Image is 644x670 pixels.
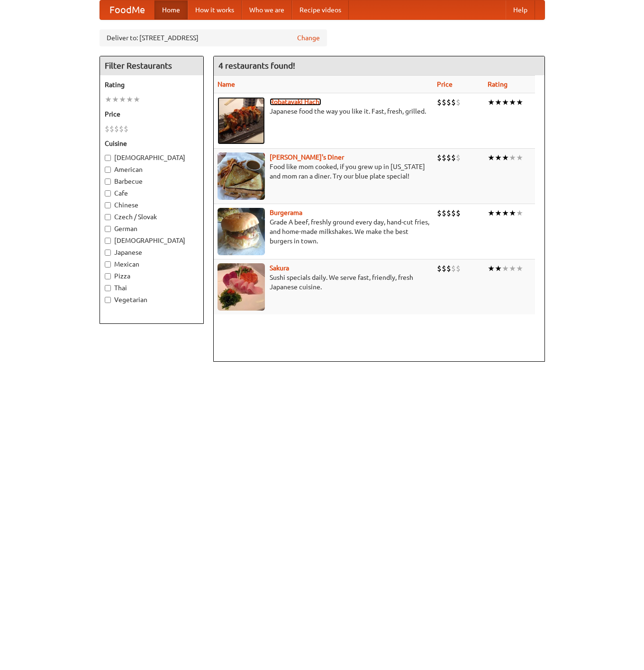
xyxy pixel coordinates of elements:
label: [DEMOGRAPHIC_DATA] [105,236,199,245]
img: sakura.jpg [218,263,265,311]
a: [PERSON_NAME]'s Diner [270,153,344,161]
li: $ [437,97,442,107]
input: Mexican [105,261,111,268]
li: ★ [502,263,509,274]
li: $ [442,97,446,107]
a: How it works [188,0,242,19]
li: ★ [495,263,502,274]
li: ★ [516,97,523,107]
li: $ [451,97,456,107]
h5: Price [105,109,199,119]
li: $ [437,208,442,218]
li: $ [446,208,451,218]
img: robatayaki.jpg [218,97,265,144]
p: Japanese food the way you like it. Fast, fresh, grilled. [218,107,429,116]
ng-pluralize: 4 restaurants found! [218,61,295,70]
label: Mexican [105,259,199,269]
label: Barbecue [105,177,199,186]
li: ★ [502,97,509,107]
input: [DEMOGRAPHIC_DATA] [105,238,111,244]
label: Vegetarian [105,295,199,304]
li: $ [451,263,456,274]
input: Barbecue [105,179,111,185]
li: ★ [516,263,523,274]
label: Thai [105,283,199,293]
h5: Cuisine [105,139,199,148]
a: Price [437,80,453,88]
a: Change [297,33,320,43]
li: $ [119,124,124,134]
li: ★ [509,263,516,274]
label: Czech / Slovak [105,212,199,222]
input: [DEMOGRAPHIC_DATA] [105,155,111,161]
li: $ [437,152,442,163]
li: ★ [516,208,523,218]
label: Japanese [105,248,199,257]
li: ★ [502,152,509,163]
input: American [105,167,111,173]
li: $ [456,152,461,163]
li: $ [114,124,119,134]
li: $ [442,152,446,163]
label: [DEMOGRAPHIC_DATA] [105,153,199,162]
li: $ [446,152,451,163]
input: Vegetarian [105,297,111,303]
label: German [105,224,199,233]
h4: Filter Restaurants [100,56,203,75]
li: $ [456,208,461,218]
a: Name [218,80,235,88]
li: ★ [495,97,502,107]
a: Help [506,0,535,19]
label: Chinese [105,200,199,210]
li: $ [442,208,446,218]
input: Czech / Slovak [105,214,111,220]
a: Sakura [270,264,289,272]
li: ★ [488,152,495,163]
a: Home [154,0,188,19]
li: $ [124,124,128,134]
li: $ [456,263,461,274]
li: $ [446,97,451,107]
label: Pizza [105,271,199,281]
input: Chinese [105,202,111,208]
li: ★ [488,208,495,218]
b: Burgerama [270,209,302,216]
a: Who we are [242,0,292,19]
li: ★ [495,208,502,218]
a: Rating [488,80,508,88]
a: Recipe videos [292,0,349,19]
input: Cafe [105,190,111,197]
li: $ [451,152,456,163]
li: ★ [509,97,516,107]
a: FoodMe [100,0,154,19]
li: ★ [105,94,112,105]
a: Robatayaki Hachi [270,98,321,106]
label: Cafe [105,188,199,198]
img: sallys.jpg [218,152,265,200]
li: ★ [509,152,516,163]
h5: Rating [105,80,199,89]
img: burgerama.jpg [218,208,265,255]
li: $ [456,97,461,107]
input: German [105,226,111,232]
li: $ [105,124,109,134]
li: $ [451,208,456,218]
li: ★ [126,94,133,105]
div: Deliver to: [STREET_ADDRESS] [100,29,327,46]
p: Grade A beef, freshly ground every day, hand-cut fries, and home-made milkshakes. We make the bes... [218,217,429,246]
li: ★ [495,152,502,163]
li: $ [437,263,442,274]
li: ★ [488,97,495,107]
li: ★ [502,208,509,218]
li: $ [442,263,446,274]
li: ★ [133,94,140,105]
li: ★ [488,263,495,274]
input: Thai [105,285,111,291]
li: ★ [509,208,516,218]
p: Sushi specials daily. We serve fast, friendly, fresh Japanese cuisine. [218,273,429,292]
li: $ [446,263,451,274]
li: ★ [112,94,119,105]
